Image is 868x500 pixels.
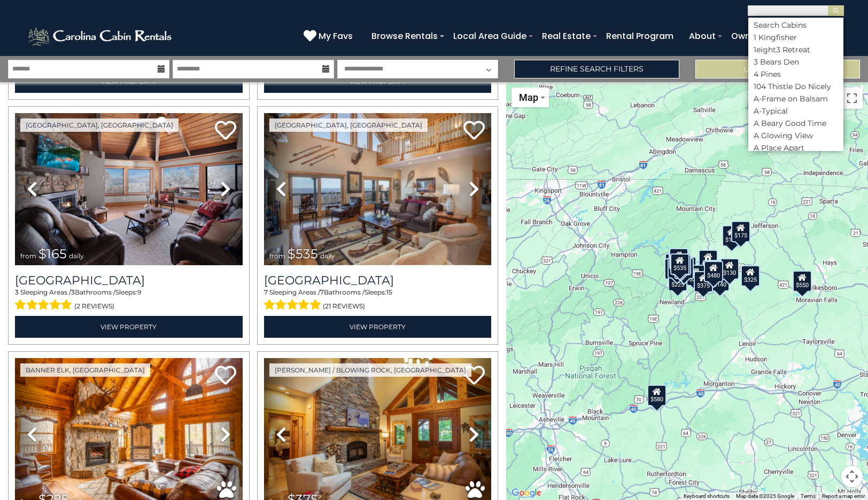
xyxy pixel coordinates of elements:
a: Add to favorites [215,364,236,387]
span: from [20,252,36,260]
li: 1 Kingfisher [748,33,843,42]
li: 1eight3 Retreat [748,45,843,54]
div: $349 [699,250,718,271]
div: $297 [741,265,760,287]
span: daily [69,252,84,260]
span: Map data ©2025 Google [736,493,794,499]
div: $125 [669,248,688,269]
span: 3 [71,288,75,296]
div: $165 [671,253,691,275]
span: $535 [288,246,318,261]
span: 7 [264,288,268,296]
div: $580 [647,384,666,406]
button: Change map style [511,88,549,107]
div: $424 [667,257,686,278]
div: $130 [720,258,739,280]
span: 3 [15,288,19,296]
a: Refine Search Filters [514,60,679,78]
li: A Beary Good Time [748,118,843,128]
a: [GEOGRAPHIC_DATA], [GEOGRAPHIC_DATA] [269,118,428,132]
li: 3 Bears Den [748,57,843,67]
span: (2 reviews) [74,299,114,313]
a: About [684,27,721,45]
span: (21 reviews) [323,299,365,313]
span: $165 [38,246,67,261]
button: Update Results [695,60,860,78]
a: Add to favorites [215,120,236,142]
span: 7 [320,288,324,296]
li: 4 Pines [748,69,843,79]
a: View Property [15,316,243,338]
button: Keyboard shortcuts [684,493,730,500]
div: $550 [793,270,812,291]
img: thumbnail_167882439.jpeg [15,113,243,265]
a: Real Estate [537,27,596,45]
div: $165 [703,259,722,281]
a: Banner Elk, [GEOGRAPHIC_DATA] [20,363,150,377]
div: $480 [703,260,723,282]
div: $325 [741,265,760,287]
h3: Southern Star Lodge [264,273,492,288]
div: $175 [722,225,741,247]
a: Report a map error [822,493,865,499]
a: Terms (opens in new tab) [801,493,816,499]
a: [GEOGRAPHIC_DATA] [264,273,492,288]
li: A-Typical [748,106,843,116]
div: $375 [693,271,712,292]
div: Sleeping Areas / Bathrooms / Sleeps: [15,288,243,313]
li: 104 Thistle Do Nicely [748,82,843,91]
img: Google [509,486,544,500]
span: from [269,252,285,260]
li: A Place Apart [748,143,843,153]
div: $535 [670,253,689,275]
li: Search Cabins [748,20,843,30]
a: [GEOGRAPHIC_DATA], [GEOGRAPHIC_DATA] [20,118,179,132]
div: $225 [668,270,687,291]
a: Open this area in Google Maps (opens a new window) [509,486,544,500]
img: thumbnail_163268257.jpeg [264,113,492,265]
a: Add to favorites [463,120,485,142]
a: Local Area Guide [448,27,532,45]
div: $140 [710,269,730,291]
button: Toggle fullscreen view [841,88,863,109]
span: 15 [386,288,392,296]
span: 9 [137,288,141,296]
div: $215 [675,257,694,279]
div: $230 [664,258,684,279]
div: $230 [686,264,705,285]
a: View Property [264,316,492,338]
a: [GEOGRAPHIC_DATA] [15,273,243,288]
h3: Beech Mountain Place [15,273,243,288]
a: My Favs [304,29,355,43]
a: [PERSON_NAME] / Blowing Rock, [GEOGRAPHIC_DATA] [269,363,471,377]
button: Map camera controls [841,466,863,487]
li: A Glowing View [748,131,843,140]
div: Sleeping Areas / Bathrooms / Sleeps: [264,288,492,313]
img: White-1-2.png [27,26,175,47]
span: Map [519,92,538,103]
a: Add to favorites [463,364,485,387]
span: daily [320,252,335,260]
span: My Favs [319,29,353,43]
a: Rental Program [601,27,679,45]
a: Owner Login [726,27,789,45]
li: A-Frame on Balsam [748,94,843,104]
a: Browse Rentals [366,27,443,45]
div: $175 [731,220,750,242]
